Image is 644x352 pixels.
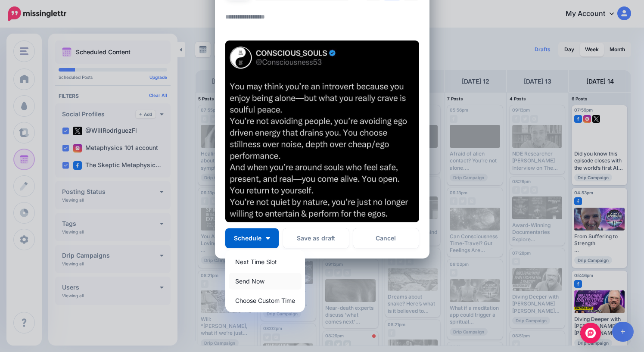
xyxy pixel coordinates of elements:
[283,228,349,248] button: Save as draft
[266,237,270,240] img: arrow-down-white.png
[353,228,419,248] a: Cancel
[580,323,601,343] div: Open Intercom Messenger
[225,40,419,223] img: HTC1WZMYF22MNIVB0G5ENLIWNE4J1OS8.jpg
[229,253,302,270] a: Next Time Slot
[229,273,302,290] a: Send Now
[229,292,302,309] a: Choose Custom Time
[234,235,261,241] span: Schedule
[225,250,305,312] div: Schedule
[225,228,279,248] button: Schedule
